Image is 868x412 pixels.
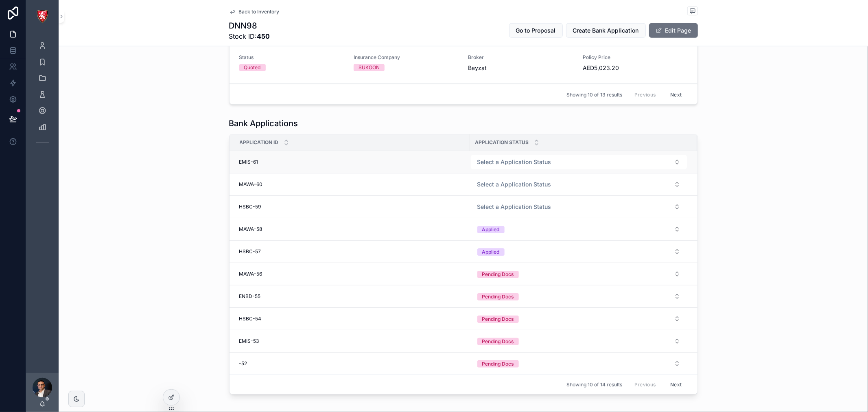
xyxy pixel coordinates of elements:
div: Quoted [244,64,261,71]
span: Create Bank Application [573,26,639,35]
span: Showing 10 of 13 results [566,92,622,98]
span: EMIS-53 [239,338,259,344]
button: Next [665,378,687,391]
a: HSBC-54 [239,316,465,322]
a: Select Button [470,154,687,170]
button: Next [665,88,687,101]
img: App logo [36,10,49,23]
span: Bayzat [468,64,487,72]
div: Pending Docs [482,338,514,345]
span: Go to Proposal [516,26,556,35]
span: EMIS-61 [239,159,258,165]
span: HSBC-59 [239,204,261,210]
button: Select Button [471,244,687,259]
span: Select a Application Status [477,203,551,211]
h1: Bank Applications [229,118,298,129]
button: Select Button [471,311,687,326]
strong: 450 [257,32,270,40]
button: Select Button [471,356,687,371]
a: MAWA-60 [239,181,465,188]
span: HSBC-54 [239,316,262,322]
button: Select Button [471,199,687,214]
span: -52 [239,360,247,367]
div: Pending Docs [482,316,514,323]
a: StatusInsurance CompanyBrokerPolicy Price [230,83,697,125]
a: Select Button [470,289,687,304]
span: Status [239,54,344,61]
a: EMIS-61 [239,159,465,165]
span: Application Status [475,139,529,146]
span: Policy Price [583,54,688,61]
a: HSBC-57 [239,248,465,255]
a: Select Button [470,199,687,215]
a: ENBD-55 [239,293,465,300]
span: Insurance Company [354,54,459,61]
button: Select Button [471,334,687,348]
a: Select Button [470,177,687,192]
button: Go to Proposal [509,23,563,38]
button: Select Button [471,289,687,304]
span: MAWA-60 [239,181,263,188]
a: Select Button [470,311,687,327]
button: Edit Page [649,23,698,38]
a: Select Button [470,244,687,259]
a: Back to Inventory [229,9,280,15]
a: StatusQuotedInsurance CompanySUKOONBrokerBayzatPolicy PriceAED5,023.20 [230,42,697,83]
button: Create Bank Application [566,23,646,38]
a: MAWA-58 [239,226,465,232]
button: Select Button [471,222,687,237]
a: Select Button [470,266,687,282]
span: Back to Inventory [239,9,280,15]
span: HSBC-57 [239,248,261,255]
span: MAWA-58 [239,226,262,232]
div: scrollable content [26,33,59,160]
a: Select Button [470,221,687,237]
a: MAWA-56 [239,271,465,277]
button: Select Button [471,267,687,281]
div: Applied [482,248,500,256]
div: Applied [482,226,500,233]
span: Broker [468,54,573,61]
div: Pending Docs [482,293,514,300]
h1: DNN98 [229,20,270,31]
a: Select Button [470,333,687,349]
span: Stock ID: [229,31,270,41]
div: Pending Docs [482,271,514,278]
button: Select Button [471,177,687,192]
div: SUKOON [359,64,380,71]
div: Pending Docs [482,360,514,368]
a: -52 [239,360,465,367]
a: EMIS-53 [239,338,465,344]
span: MAWA-56 [239,271,262,277]
span: Select a Application Status [477,180,551,188]
span: Select a Application Status [477,158,551,166]
span: Showing 10 of 14 results [566,381,622,388]
a: Select Button [470,356,687,371]
span: AED5,023.20 [583,64,688,72]
span: Application ID [240,139,279,146]
a: HSBC-59 [239,204,465,210]
span: ENBD-55 [239,293,261,300]
button: Select Button [471,155,687,169]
